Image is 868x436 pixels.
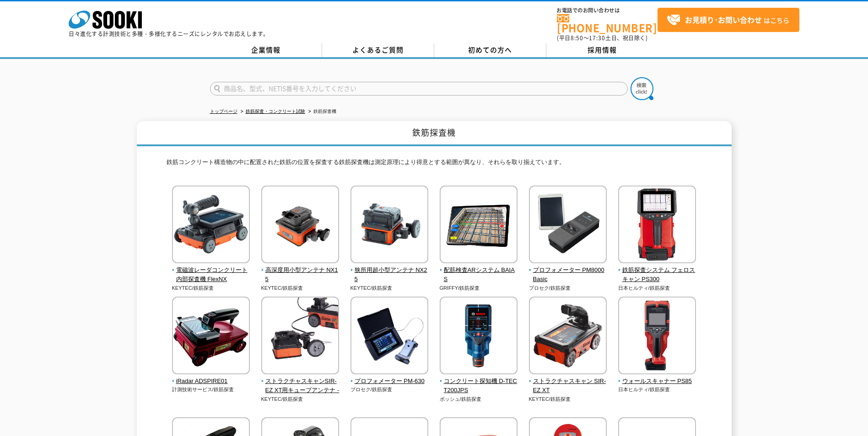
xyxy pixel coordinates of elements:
[261,266,340,285] span: 高深度用小型アンテナ NX15
[261,257,340,284] a: 高深度用小型アンテナ NX15
[571,34,583,42] span: 8:50
[631,77,653,100] img: btn_search.png
[261,186,339,266] img: 高深度用小型アンテナ NX15
[172,386,250,393] p: 計測技術サービス/鉄筋探査
[618,266,696,285] span: 鉄筋探査システム フェロスキャン PS300
[261,377,340,396] span: ストラクチャスキャンSIR-EZ XT用キューブアンテナ -
[546,43,658,57] a: 採用情報
[210,109,237,114] a: トップページ
[618,377,696,386] span: ウォールスキャナー PS85
[529,186,607,266] img: プロフォメーター PM8000Basic
[589,34,605,42] span: 17:30
[440,284,518,292] p: GRIFFY/鉄筋探査
[261,284,340,292] p: KEYTEC/鉄筋探査
[667,13,789,27] span: はこちら
[618,186,696,266] img: 鉄筋探査システム フェロスキャン PS300
[440,368,518,395] a: コンクリート探知機 D-TECT200JPS
[440,297,518,377] img: コンクリート探知機 D-TECT200JPS
[557,34,647,42] span: (平日 ～ 土日、祝日除く)
[350,257,429,284] a: 狭所用超小型アンテナ NX25
[529,368,607,395] a: ストラクチャスキャン SIR-EZ XT
[685,14,762,25] strong: お見積り･お問い合わせ
[618,284,696,292] p: 日本ヒルティ/鉄筋探査
[618,386,696,393] p: 日本ヒルティ/鉄筋探査
[440,186,518,266] img: 配筋検査ARシステム BAIAS
[440,257,518,284] a: 配筋検査ARシステム BAIAS
[322,43,434,57] a: よくあるご質問
[468,45,512,55] span: 初めての方へ
[618,297,696,377] img: ウォールスキャナー PS85
[350,284,429,292] p: KEYTEC/鉄筋探査
[210,82,628,96] input: 商品名、型式、NETIS番号を入力してください
[529,297,607,377] img: ストラクチャスキャン SIR-EZ XT
[261,297,339,377] img: ストラクチャスキャンSIR-EZ XT用キューブアンテナ -
[172,377,250,386] span: iRadar ADSPIRE01
[350,297,428,377] img: プロフォメーター PM-630
[172,257,250,284] a: 電磁波レーダコンクリート内部探査機 FlexNX
[210,43,322,57] a: 企業情報
[350,186,428,266] img: 狭所用超小型アンテナ NX25
[307,107,336,117] li: 鉄筋探査機
[434,43,546,57] a: 初めての方へ
[167,158,702,172] p: 鉄筋コンクリート構造物の中に配置された鉄筋の位置を探査する鉄筋探査機は測定原理により得意とする範囲が異なり、それらを取り揃えています。
[350,377,429,386] span: プロフォメーター PM-630
[350,368,429,386] a: プロフォメーター PM-630
[172,266,250,285] span: 電磁波レーダコンクリート内部探査機 FlexNX
[172,297,250,377] img: iRadar ADSPIRE01
[618,257,696,284] a: 鉄筋探査システム フェロスキャン PS300
[529,377,607,396] span: ストラクチャスキャン SIR-EZ XT
[261,395,340,403] p: KEYTEC/鉄筋探査
[440,266,518,285] span: 配筋検査ARシステム BAIAS
[557,8,658,13] span: お電話でのお問い合わせは
[440,377,518,396] span: コンクリート探知機 D-TECT200JPS
[137,121,732,146] h1: 鉄筋探査機
[658,8,799,32] a: お見積り･お問い合わせはこちら
[618,368,696,386] a: ウォールスキャナー PS85
[69,31,269,37] p: 日々進化する計測技術と多種・多様化するニーズにレンタルでお応えします。
[529,266,607,285] span: プロフォメーター PM8000Basic
[440,395,518,403] p: ボッシュ/鉄筋探査
[557,14,658,33] a: [PHONE_NUMBER]
[529,284,607,292] p: プロセク/鉄筋探査
[172,284,250,292] p: KEYTEC/鉄筋探査
[350,386,429,393] p: プロセク/鉄筋探査
[172,368,250,386] a: iRadar ADSPIRE01
[246,109,305,114] a: 鉄筋探査・コンクリート試験
[529,395,607,403] p: KEYTEC/鉄筋探査
[172,186,250,266] img: 電磁波レーダコンクリート内部探査機 FlexNX
[529,257,607,284] a: プロフォメーター PM8000Basic
[261,368,340,395] a: ストラクチャスキャンSIR-EZ XT用キューブアンテナ -
[350,266,429,285] span: 狭所用超小型アンテナ NX25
